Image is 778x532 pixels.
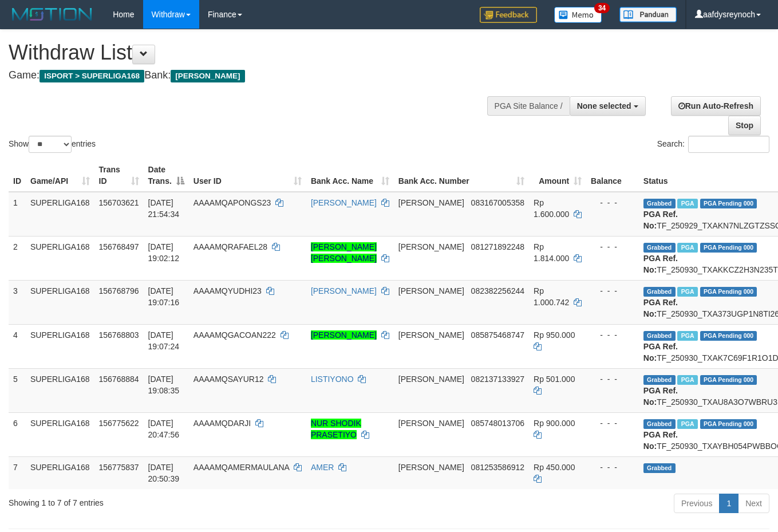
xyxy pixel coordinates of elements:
[643,419,676,429] span: Grabbed
[591,285,634,297] div: - - -
[594,3,610,13] span: 34
[9,41,507,64] h1: Withdraw List
[148,419,180,439] span: [DATE] 20:47:56
[9,159,26,192] th: ID
[471,198,524,207] span: Copy 083167005358 to clipboard
[728,116,761,135] a: Stop
[677,331,697,341] span: Marked by aafsoumeymey
[471,286,524,295] span: Copy 082382256244 to clipboard
[29,136,72,153] select: Showentries
[306,159,394,192] th: Bank Acc. Name: activate to sort column ascending
[26,192,94,237] td: SUPERLIGA168
[94,159,144,192] th: Trans ID: activate to sort column ascending
[398,198,464,207] span: [PERSON_NAME]
[193,330,276,340] span: AAAAMQGACOAN222
[311,198,377,207] a: [PERSON_NAME]
[398,375,464,384] span: [PERSON_NAME]
[9,236,26,280] td: 2
[534,198,569,219] span: Rp 1.600.000
[398,330,464,340] span: [PERSON_NAME]
[674,494,720,513] a: Previous
[534,286,569,307] span: Rp 1.000.742
[554,7,602,23] img: Button%20Memo.svg
[99,375,139,384] span: 156768884
[148,330,180,351] span: [DATE] 19:07:24
[311,242,377,263] a: [PERSON_NAME] [PERSON_NAME]
[26,324,94,368] td: SUPERLIGA168
[643,342,678,362] b: PGA Ref. No:
[570,96,646,116] button: None selected
[398,286,464,295] span: [PERSON_NAME]
[26,456,94,489] td: SUPERLIGA168
[193,198,271,207] span: AAAAMQAPONGS23
[311,419,361,439] a: NUR SHODIK PRASETIYO
[193,419,251,428] span: AAAAMQDARJI
[643,463,676,473] span: Grabbed
[591,373,634,385] div: - - -
[148,242,180,263] span: [DATE] 19:02:12
[193,375,264,384] span: AAAAMQSAYUR12
[148,375,180,395] span: [DATE] 19:08:35
[643,199,676,208] span: Grabbed
[99,463,139,472] span: 156775837
[171,70,244,82] span: [PERSON_NAME]
[534,375,575,384] span: Rp 501.000
[534,419,575,428] span: Rp 900.000
[144,159,189,192] th: Date Trans.: activate to sort column descending
[471,375,524,384] span: Copy 082137133927 to clipboard
[189,159,306,192] th: User ID: activate to sort column ascending
[148,198,180,219] span: [DATE] 21:54:34
[398,419,464,428] span: [PERSON_NAME]
[643,254,678,274] b: PGA Ref. No:
[671,96,761,116] a: Run Auto-Refresh
[677,375,697,385] span: Marked by aafsoumeymey
[26,159,94,192] th: Game/API: activate to sort column ascending
[677,419,697,429] span: Marked by aafsoumeymey
[591,417,634,429] div: - - -
[394,159,529,192] th: Bank Acc. Number: activate to sort column ascending
[9,412,26,456] td: 6
[719,494,738,513] a: 1
[591,197,634,208] div: - - -
[9,368,26,412] td: 5
[586,159,639,192] th: Balance
[643,298,678,318] b: PGA Ref. No:
[700,419,757,429] span: PGA Pending
[9,280,26,324] td: 3
[99,242,139,251] span: 156768497
[26,280,94,324] td: SUPERLIGA168
[643,243,676,253] span: Grabbed
[700,243,757,253] span: PGA Pending
[193,242,267,251] span: AAAAMQRAFAEL28
[398,242,464,251] span: [PERSON_NAME]
[738,494,769,513] a: Next
[487,96,570,116] div: PGA Site Balance /
[643,386,678,407] b: PGA Ref. No:
[591,462,634,473] div: - - -
[534,242,569,263] span: Rp 1.814.000
[148,463,180,483] span: [DATE] 20:50:39
[688,136,769,153] input: Search:
[99,198,139,207] span: 156703621
[311,375,354,384] a: LISTIYONO
[471,330,524,340] span: Copy 085875468747 to clipboard
[643,331,676,341] span: Grabbed
[643,287,676,297] span: Grabbed
[643,210,678,230] b: PGA Ref. No:
[471,463,524,472] span: Copy 081253586912 to clipboard
[193,286,262,295] span: AAAAMQYUDHI23
[9,324,26,368] td: 4
[9,456,26,489] td: 7
[9,6,96,23] img: MOTION_logo.png
[193,463,289,472] span: AAAAMQAMERMAULANA
[398,463,464,472] span: [PERSON_NAME]
[700,287,757,297] span: PGA Pending
[700,331,757,341] span: PGA Pending
[591,241,634,253] div: - - -
[480,7,537,23] img: Feedback.jpg
[26,368,94,412] td: SUPERLIGA168
[148,286,180,307] span: [DATE] 19:07:16
[26,412,94,456] td: SUPERLIGA168
[471,419,524,428] span: Copy 085748013706 to clipboard
[657,136,769,153] label: Search:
